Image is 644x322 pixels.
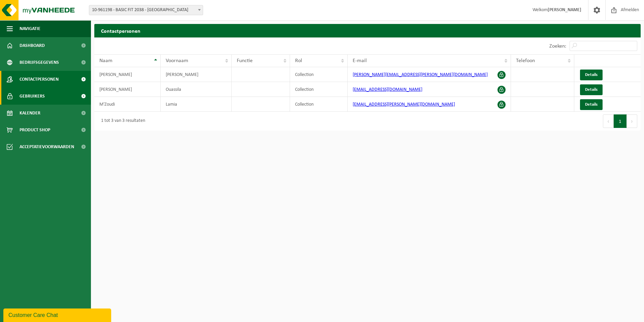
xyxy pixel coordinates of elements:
span: Naam [99,58,112,63]
span: Rol [295,58,302,63]
span: Navigatie [20,20,40,37]
td: M'Zoudi [94,97,161,112]
span: 10-961198 - BASIC FIT 2038 - BRUSSEL [89,5,203,15]
button: Previous [603,114,614,128]
span: 10-961198 - BASIC FIT 2038 - BRUSSEL [89,5,203,15]
td: Collection [290,67,348,82]
td: Ouassila [161,82,232,97]
h2: Contactpersonen [94,24,641,37]
label: Zoeken: [549,44,566,49]
td: Lamia [161,97,232,112]
button: Next [627,114,637,128]
td: Collection [290,97,348,112]
iframe: chat widget [3,307,112,322]
a: Details [580,99,603,110]
span: Product Shop [20,122,50,138]
span: Dashboard [20,37,45,54]
span: Acceptatievoorwaarden [20,138,74,155]
span: Gebruikers [20,88,45,105]
td: [PERSON_NAME] [161,67,232,82]
a: [EMAIL_ADDRESS][DOMAIN_NAME] [353,87,422,92]
span: Details [585,102,598,107]
td: Collection [290,82,348,97]
a: [PERSON_NAME][EMAIL_ADDRESS][PERSON_NAME][DOMAIN_NAME] [353,72,488,77]
span: Contactpersonen [20,71,59,88]
strong: [PERSON_NAME] [548,7,581,12]
td: [PERSON_NAME] [94,67,161,82]
div: 1 tot 3 van 3 resultaten [98,115,145,127]
span: Functie [237,58,253,63]
span: Kalender [20,105,40,122]
a: [EMAIL_ADDRESS][PERSON_NAME][DOMAIN_NAME] [353,102,455,107]
button: 1 [614,114,627,128]
span: Telefoon [516,58,535,63]
span: Bedrijfsgegevens [20,54,59,71]
td: [PERSON_NAME] [94,82,161,97]
span: Voornaam [166,58,188,63]
span: Details [585,73,598,77]
a: Details [580,70,603,80]
a: Details [580,84,603,95]
span: E-mail [353,58,367,63]
span: Details [585,87,598,92]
